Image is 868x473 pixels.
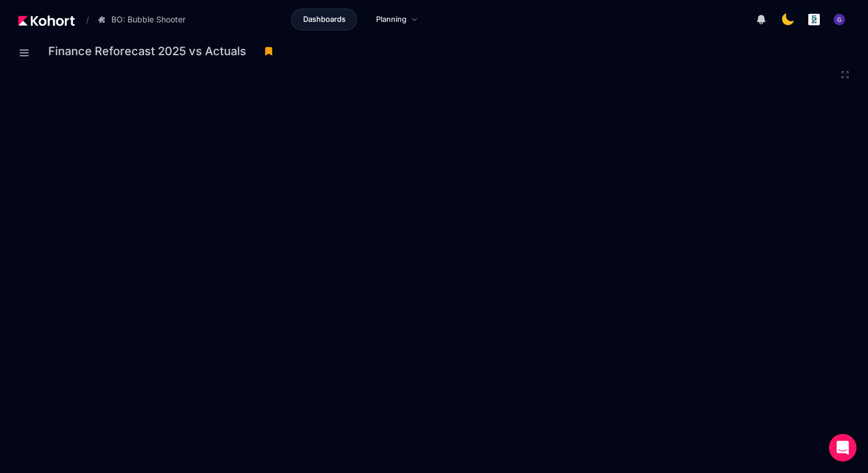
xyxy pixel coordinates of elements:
[364,9,430,30] a: Planning
[303,14,346,25] span: Dashboards
[111,14,185,25] span: BO: Bubble Shooter
[77,14,89,26] span: /
[91,10,197,29] button: BO: Bubble Shooter
[808,14,820,25] img: logo_logo_images_1_20240607072359498299_20240828135028712857.jpeg
[18,16,75,26] img: Kohort logo
[291,9,357,30] a: Dashboards
[840,70,850,79] button: Fullscreen
[48,45,253,57] h3: Finance Reforecast 2025 vs Actuals
[829,434,857,462] div: Open Intercom Messenger
[376,14,406,25] span: Planning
